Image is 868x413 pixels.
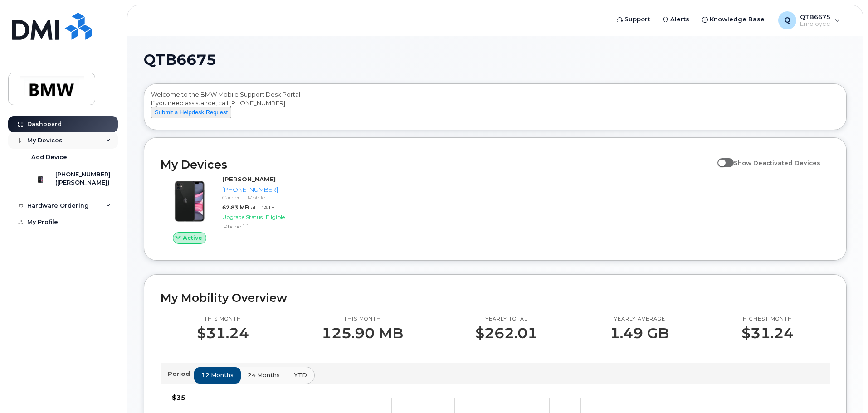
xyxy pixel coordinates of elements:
a: Submit a Helpdesk Request [151,108,231,116]
div: Welcome to the BMW Mobile Support Desk Portal If you need assistance, call [PHONE_NUMBER]. [151,90,839,126]
div: [PHONE_NUMBER] [222,185,316,194]
input: Show Deactivated Devices [717,154,725,161]
span: at [DATE] [251,204,277,211]
p: This month [197,316,249,323]
span: 62.83 MB [222,204,249,211]
span: 24 months [248,371,280,379]
p: Highest month [741,316,794,323]
p: Yearly average [610,316,669,323]
tspan: $35 [172,394,185,402]
div: iPhone 11 [222,223,316,230]
img: iPhone_11.jpg [168,180,211,223]
p: Yearly total [475,316,537,323]
button: Submit a Helpdesk Request [151,107,231,118]
p: $262.01 [475,325,537,341]
iframe: Messenger Launcher [829,374,861,406]
p: Period [168,369,194,378]
span: Upgrade Status: [222,214,264,220]
h2: My Mobility Overview [161,291,830,305]
p: $31.24 [741,325,794,341]
h2: My Devices [161,158,713,171]
strong: [PERSON_NAME] [222,175,276,183]
span: Eligible [266,214,285,220]
p: 125.90 MB [322,325,403,341]
p: 1.49 GB [610,325,669,341]
div: Carrier: T-Mobile [222,194,316,201]
p: This month [322,316,403,323]
span: QTB6675 [144,53,216,67]
span: Show Deactivated Devices [734,159,820,166]
span: Active [183,233,202,242]
span: YTD [294,371,307,379]
p: $31.24 [197,325,249,341]
a: Active[PERSON_NAME][PHONE_NUMBER]Carrier: T-Mobile62.83 MBat [DATE]Upgrade Status:EligibleiPhone 11 [161,175,320,244]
